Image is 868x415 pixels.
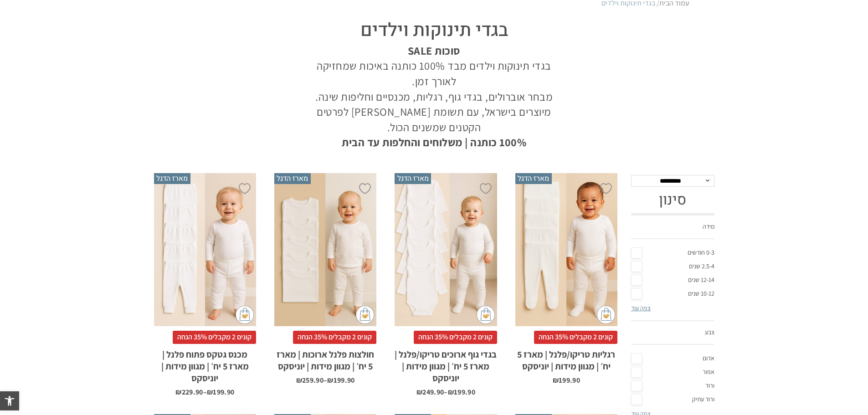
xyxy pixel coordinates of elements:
a: צפה עוד [631,304,651,312]
span: ₪ [296,375,302,385]
a: ורוד עתיק [631,393,714,406]
bdi: 199.90 [327,375,354,385]
span: מארז הדגל [274,173,311,184]
a: מארז הדגל מכנס גטקס פתוח פלנל | מארז 5 יח׳ | מגוון מידות | יוניסקס קונים 2 מקבלים 35% הנחהמכנס גט... [154,173,256,396]
a: מארז הדגל רגליות טריקו/פלנל | מארז 5 יח׳ | מגוון מידות | יוניסקס קונים 2 מקבלים 35% הנחהרגליות טר... [515,173,617,384]
p: בגדי תינוקות וילדים מבד 100% כותנה באיכות שמחזיקה לאורך זמן. מבחר אוברולים, בגדי גוף, רגליות, מכנ... [304,43,564,150]
bdi: 199.90 [207,387,234,397]
h2: מכנס גטקס פתוח פלנל | מארז 5 יח׳ | מגוון מידות | יוניסקס [154,344,256,384]
span: קונים 2 מקבלים 35% הנחה [534,331,617,343]
bdi: 259.90 [296,375,324,385]
a: 12-14 שנים [631,273,714,287]
a: אדום [631,352,714,365]
img: cat-mini-atc.png [597,306,615,324]
bdi: 249.90 [416,387,444,397]
img: cat-mini-atc.png [477,306,495,324]
span: ₪ [207,387,213,397]
a: מארז הדגל בגדי גוף ארוכים טריקו/פלנל | מארז 5 יח׳ | מגוון מידות | יוניסקס קונים 2 מקבלים 35% הנחה... [395,173,497,396]
span: קונים 2 מקבלים 35% הנחה [414,331,497,343]
img: cat-mini-atc.png [236,306,254,324]
h2: בגדי גוף ארוכים טריקו/פלנל | מארז 5 יח׳ | מגוון מידות | יוניסקס [395,344,497,384]
a: 0-3 חודשים [631,246,714,260]
h2: רגליות טריקו/פלנל | מארז 5 יח׳ | מגוון מידות | יוניסקס [515,344,617,372]
bdi: 229.90 [175,387,203,397]
span: ₪ [553,375,559,385]
h1: בגדי תינוקות וילדים [304,18,564,43]
a: מארז הדגל חולצות פלנל ארוכות | מארז 5 יח׳ | מגוון מידות | יוניסקס קונים 2 מקבלים 35% הנחהחולצות פ... [274,173,376,384]
a: ורוד [631,379,714,393]
span: ₪ [327,375,333,385]
h3: סינון [631,191,714,209]
a: צבע [631,321,714,345]
span: מארז הדגל [154,173,190,184]
span: – [324,377,327,384]
bdi: 199.90 [448,387,475,397]
span: מארז הדגל [515,173,552,184]
span: קונים 2 מקבלים 35% הנחה [173,331,256,343]
h2: חולצות פלנל ארוכות | מארז 5 יח׳ | מגוון מידות | יוניסקס [274,344,376,372]
img: cat-mini-atc.png [356,306,374,324]
bdi: 199.90 [553,375,580,385]
span: ₪ [416,387,422,397]
select: הזמנה בחנות [631,175,714,187]
a: 10-12 שנים [631,287,714,301]
a: אפור [631,365,714,379]
span: – [444,389,447,396]
span: ₪ [448,387,454,397]
span: מארז הדגל [395,173,431,184]
strong: 100% כותנה | משלוחים והחלפות עד הבית [342,135,526,149]
span: ₪ [175,387,181,397]
a: מידה [631,215,714,239]
span: קונים 2 מקבלים 35% הנחה [293,331,376,343]
strong: סוכות SALE [408,43,461,58]
a: 2.5-4 שנים [631,260,714,273]
span: – [203,389,207,396]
